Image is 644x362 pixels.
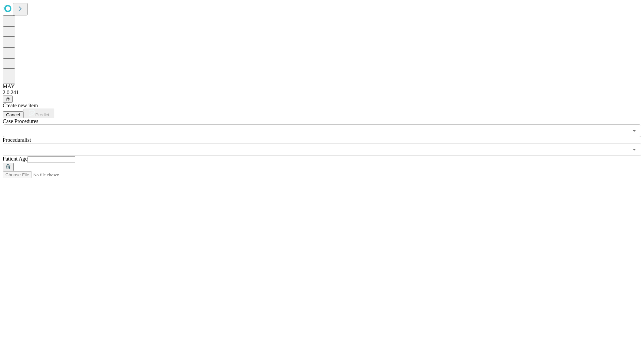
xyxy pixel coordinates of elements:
[630,145,639,154] button: Open
[3,89,641,96] div: 2.0.241
[35,112,49,117] span: Predict
[3,103,38,108] span: Create new item
[3,96,13,103] button: @
[23,109,54,118] button: Predict
[6,112,20,117] span: Cancel
[3,111,23,118] button: Cancel
[3,118,38,124] span: Scheduled Procedure
[3,137,31,143] span: Proceduralist
[3,83,641,89] div: MAY
[630,126,639,135] button: Open
[5,97,10,102] span: @
[3,156,28,162] span: Patient Age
